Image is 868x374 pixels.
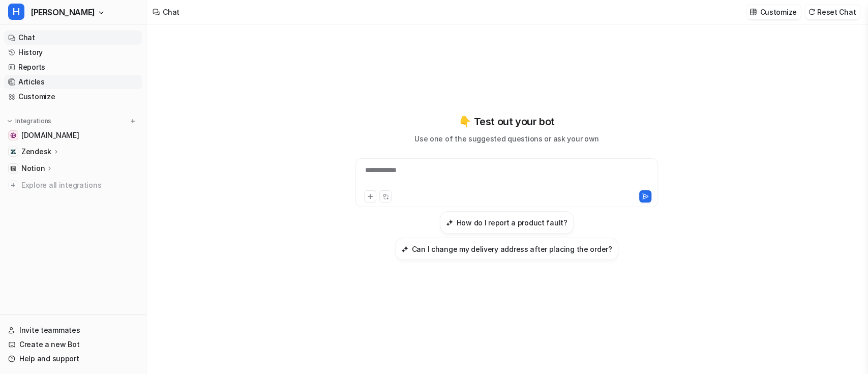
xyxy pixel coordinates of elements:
[4,90,142,104] a: Customize
[395,238,618,260] button: Can I change my delivery address after placing the order?Can I change my delivery address after p...
[31,5,95,19] span: [PERSON_NAME]
[4,337,142,352] a: Create a new Bot
[446,219,453,226] img: How do I report a product fault?
[805,5,860,19] button: Reset Chat
[4,178,142,192] a: Explore all integrations
[15,117,51,125] p: Integrations
[440,211,573,234] button: How do I report a product fault?How do I report a product fault?
[4,352,142,366] a: Help and support
[21,130,79,140] span: [DOMAIN_NAME]
[129,118,136,125] img: menu_add.svg
[21,177,138,193] span: Explore all integrations
[21,147,51,157] p: Zendesk
[456,217,567,228] h3: How do I report a product fault?
[401,245,408,253] img: Can I change my delivery address after placing the order?
[414,133,599,144] p: Use one of the suggested questions or ask your own
[21,163,45,174] p: Notion
[163,7,179,17] div: Chat
[8,4,24,20] span: H
[4,116,54,126] button: Integrations
[8,180,18,190] img: explore all integrations
[4,45,142,60] a: History
[10,132,16,138] img: swyfthome.com
[4,128,142,142] a: swyfthome.com[DOMAIN_NAME]
[4,323,142,337] a: Invite teammates
[760,7,796,17] p: Customize
[750,8,757,16] img: customize
[808,8,815,16] img: reset
[4,75,142,89] a: Articles
[746,5,800,19] button: Customize
[6,118,13,125] img: expand menu
[10,149,16,155] img: Zendesk
[4,31,142,45] a: Chat
[4,60,142,74] a: Reports
[459,114,554,129] p: 👇 Test out your bot
[10,165,16,171] img: Notion
[411,244,612,254] h3: Can I change my delivery address after placing the order?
